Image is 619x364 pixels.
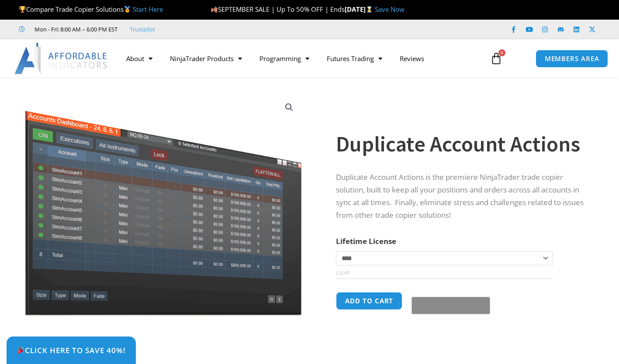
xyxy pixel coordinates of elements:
[211,5,345,14] span: SEPTEMBER SALE | Up To 50% OFF | Ends
[545,55,599,62] span: MEMBERS AREA
[336,129,591,159] h1: Duplicate Account Actions
[32,24,118,34] span: Mon - Fri: 8:00 AM – 6:00 PM EST
[14,43,108,74] img: LogoAI | Affordable Indicators – NinjaTrader
[19,6,26,13] img: 🏆
[498,49,505,56] span: 0
[19,5,163,14] span: Compare Trade Copier Solutions
[336,171,591,222] p: Duplicate Account Actions is the premiere NinjaTrader trade copier solution, built to keep all yo...
[251,48,318,69] a: Programming
[477,46,515,71] a: 0
[336,270,349,276] a: Clear options
[336,236,396,246] label: Lifetime License
[391,48,433,69] a: Reviews
[412,297,490,314] button: Buy with GPay
[211,6,218,13] img: 🍂
[345,5,375,14] strong: [DATE]
[118,48,161,69] a: About
[336,292,402,310] button: Add to cart
[17,347,24,354] img: 🎉
[536,50,609,68] a: MEMBERS AREA
[124,6,131,13] img: 🥇
[17,347,126,354] span: Click Here to save 40%!
[118,48,483,69] nav: Menu
[23,93,304,316] img: Screenshot 2024-08-26 15414455555
[281,100,297,115] a: View full-screen image gallery
[7,337,136,364] a: 🎉Click Here to save 40%!
[366,6,373,13] img: ⌛
[410,291,488,292] iframe: Secure payment input frame
[161,48,251,69] a: NinjaTrader Products
[375,5,405,14] a: Save Now
[130,24,155,34] a: Trustpilot
[318,48,391,69] a: Futures Trading
[133,5,163,14] a: Start Here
